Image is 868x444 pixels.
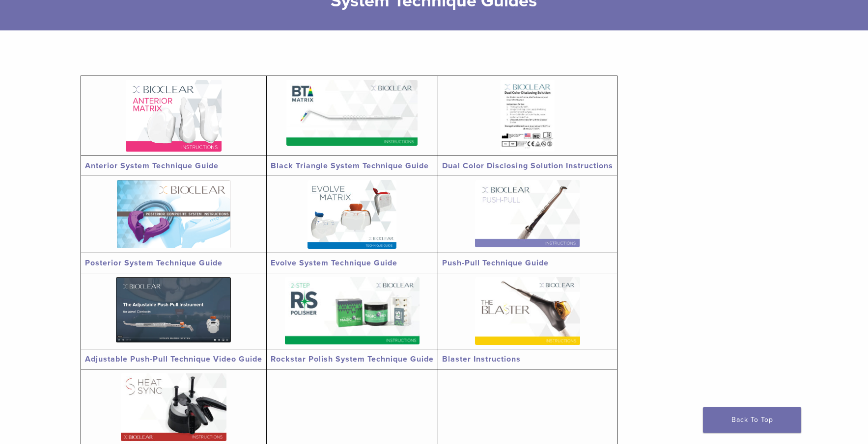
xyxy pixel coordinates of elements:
a: Rockstar Polish System Technique Guide [271,354,434,364]
a: Dual Color Disclosing Solution Instructions [442,161,613,171]
a: Posterior System Technique Guide [85,258,223,268]
a: Back To Top [703,407,801,433]
a: Anterior System Technique Guide [85,161,219,171]
a: Push-Pull Technique Guide [442,258,549,268]
a: Evolve System Technique Guide [271,258,397,268]
a: Black Triangle System Technique Guide [271,161,429,171]
a: Adjustable Push-Pull Technique Video Guide [85,354,262,364]
a: Blaster Instructions [442,354,521,364]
